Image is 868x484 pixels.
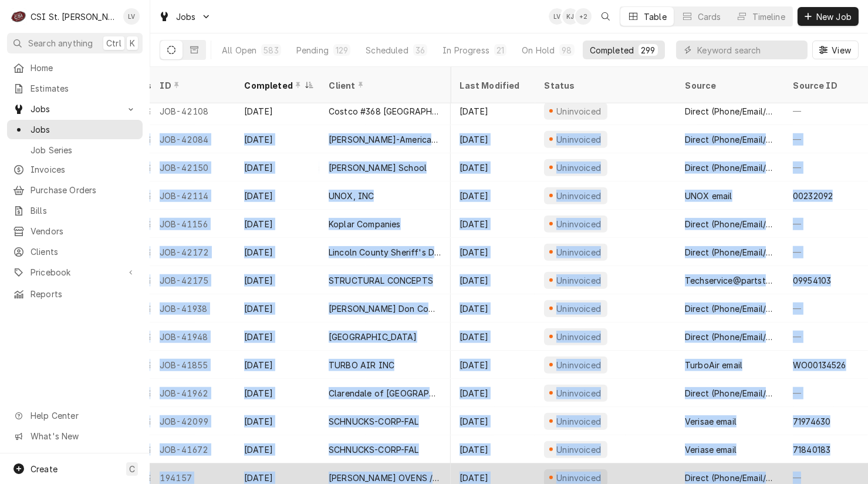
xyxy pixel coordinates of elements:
[329,415,419,428] div: SCHNUCKS-CORP-FAL
[31,163,137,176] span: Invoices
[793,443,830,456] div: 71840183
[783,379,868,407] div: —
[235,351,319,379] div: [DATE]
[150,97,235,125] div: JOB-42108
[150,181,235,210] div: JOB-42114
[7,263,143,282] a: Go to Pricebook
[329,162,427,174] div: [PERSON_NAME] School
[150,266,235,294] div: JOB-42175
[160,79,223,92] div: ID
[555,133,603,146] div: Uninvoiced
[555,274,603,287] div: Uninvoiced
[329,443,419,456] div: SCHNUCKS-CORP-FAL
[798,7,859,26] button: New Job
[685,387,774,399] div: Direct (Phone/Email/etc.)
[685,190,732,202] div: UNOX email
[150,322,235,351] div: JOB-41948
[31,103,119,115] span: Jobs
[783,238,868,266] div: —
[555,218,603,230] div: Uninvoiced
[450,97,535,125] div: [DATE]
[641,44,655,56] div: 299
[450,153,535,181] div: [DATE]
[7,33,143,53] button: Search anythingCtrlK
[235,125,319,153] div: [DATE]
[31,246,137,258] span: Clients
[31,288,137,300] span: Reports
[555,162,603,174] div: Uninvoiced
[7,201,143,220] a: Bills
[783,322,868,351] div: —
[544,79,664,92] div: Status
[28,37,93,49] span: Search anything
[450,351,535,379] div: [DATE]
[814,11,854,23] span: New Job
[450,238,535,266] div: [DATE]
[264,44,278,56] div: 583
[450,181,535,210] div: [DATE]
[329,274,433,287] div: STRUCTURAL CONCEPTS
[11,8,27,25] div: CSI St. Louis's Avatar
[329,246,441,258] div: Lincoln County Sheriff's Dept.
[752,11,785,23] div: Timeline
[154,7,216,26] a: Go to Jobs
[329,105,441,117] div: Costco #368 [GEOGRAPHIC_DATA]
[685,218,774,230] div: Direct (Phone/Email/etc.)
[685,415,737,428] div: Verisae email
[783,153,868,181] div: —
[31,225,137,237] span: Vendors
[7,221,143,241] a: Vendors
[329,387,441,399] div: Clarendale of [GEOGRAPHIC_DATA][PERSON_NAME]
[555,105,603,117] div: Uninvoiced
[31,82,137,95] span: Estimates
[244,79,302,92] div: Completed
[129,463,135,475] span: C
[793,190,833,202] div: 00232092
[329,190,374,202] div: UNOX, INC
[450,266,535,294] div: [DATE]
[31,430,136,442] span: What's New
[698,11,721,23] div: Cards
[7,79,143,98] a: Estimates
[31,204,137,217] span: Bills
[555,359,603,371] div: Uninvoiced
[450,125,535,153] div: [DATE]
[685,246,774,258] div: Direct (Phone/Email/etc.)
[685,133,774,146] div: Direct (Phone/Email/etc.)
[549,8,565,25] div: LV
[685,302,774,315] div: Direct (Phone/Email/etc.)
[443,44,489,56] div: In Progress
[130,37,135,49] span: K
[31,266,119,278] span: Pricebook
[329,472,441,484] div: [PERSON_NAME] OVENS / HOT ROCKS
[497,44,504,56] div: 21
[555,331,603,343] div: Uninvoiced
[450,379,535,407] div: [DATE]
[562,8,579,25] div: Ken Jiricek's Avatar
[150,210,235,238] div: JOB-41156
[235,294,319,322] div: [DATE]
[590,44,634,56] div: Completed
[562,44,572,56] div: 98
[7,180,143,200] a: Purchase Orders
[555,246,603,258] div: Uninvoiced
[460,79,523,92] div: Last Modified
[296,44,329,56] div: Pending
[235,435,319,463] div: [DATE]
[685,359,742,371] div: TurboAir email
[329,302,441,315] div: [PERSON_NAME] Don Company
[329,218,401,230] div: Koplar Companies
[7,406,143,425] a: Go to Help Center
[329,359,394,371] div: TURBO AIR INC
[416,44,425,56] div: 36
[450,435,535,463] div: [DATE]
[366,44,408,56] div: Scheduled
[829,44,853,56] span: View
[7,284,143,304] a: Reports
[31,184,137,196] span: Purchase Orders
[7,99,143,119] a: Go to Jobs
[450,210,535,238] div: [DATE]
[31,409,136,422] span: Help Center
[685,274,774,287] div: Techservice@partstown email
[555,302,603,315] div: Uninvoiced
